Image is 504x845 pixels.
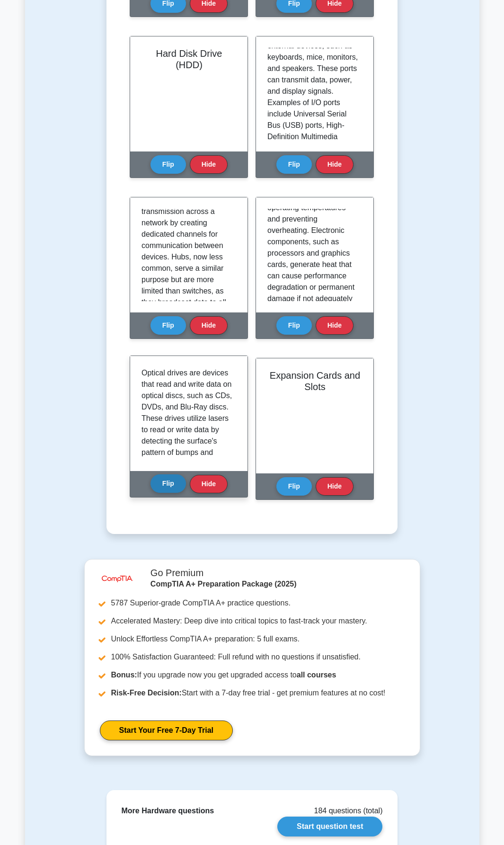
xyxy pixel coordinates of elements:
h2: Hard Disk Drive (HDD) [141,48,236,71]
button: Flip [276,316,312,335]
a: Start question test [277,817,382,836]
button: Flip [150,474,186,493]
button: Hide [190,155,228,174]
button: Flip [276,477,312,496]
button: Hide [190,316,228,335]
a: Start Your Free 7-Day Trial [100,720,233,740]
button: Hide [316,477,354,496]
button: Flip [150,155,186,174]
button: Flip [276,155,312,174]
p: Optical drives are devices that read and write data on optical discs, such as CDs, DVDs, and Blu-... [141,367,232,697]
button: Flip [150,316,186,335]
h2: Expansion Cards and Slots [267,370,362,392]
button: Hide [316,316,354,335]
button: Hide [316,155,354,174]
button: Hide [190,475,228,493]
